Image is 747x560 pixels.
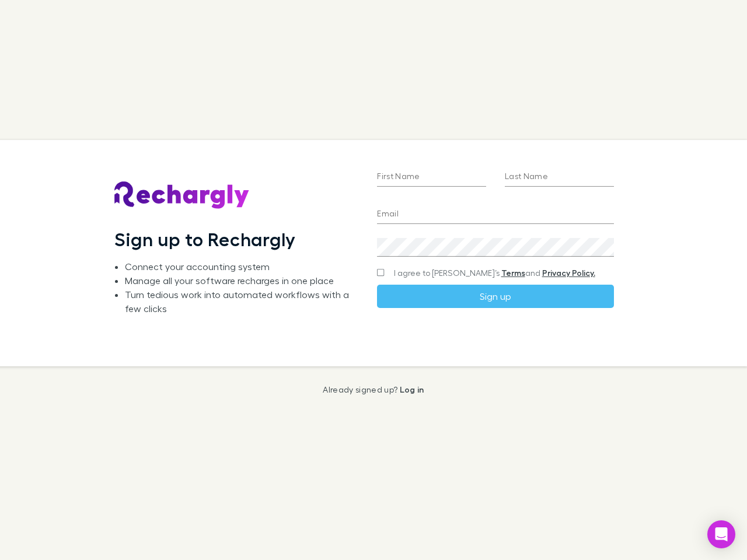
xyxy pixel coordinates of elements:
button: Sign up [377,285,613,308]
h1: Sign up to Rechargly [114,228,296,250]
li: Manage all your software recharges in one place [125,274,358,288]
a: Log in [400,384,424,394]
a: Privacy Policy. [542,268,595,278]
img: Rechargly's Logo [114,181,250,209]
li: Connect your accounting system [125,260,358,274]
p: Already signed up? [323,385,424,394]
li: Turn tedious work into automated workflows with a few clicks [125,288,358,316]
a: Terms [501,268,525,278]
span: I agree to [PERSON_NAME]’s and [394,267,595,279]
div: Open Intercom Messenger [707,520,735,548]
